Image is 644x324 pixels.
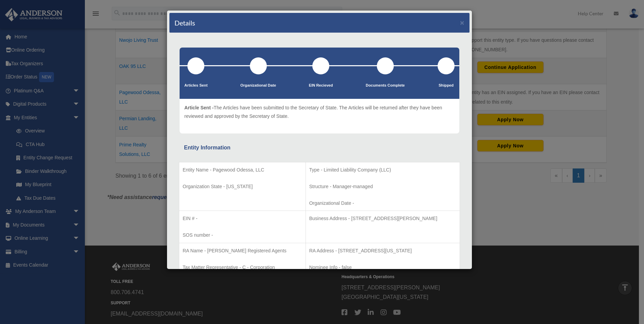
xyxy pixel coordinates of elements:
div: Entity Information [184,143,455,152]
button: × [460,19,464,26]
p: Shipped [438,82,455,89]
p: Organization State - [US_STATE] [183,182,302,191]
p: Entity Name - Pagewood Odessa, LLC [183,166,302,174]
p: Documents Complete [366,82,405,89]
p: RA Name - [PERSON_NAME] Registered Agents [183,247,302,255]
p: RA Address - [STREET_ADDRESS][US_STATE] [309,247,456,255]
p: Type - Limited Liability Company (LLC) [309,166,456,174]
p: EIN Recieved [309,82,333,89]
p: The Articles have been submitted to the Secretary of State. The Articles will be returned after t... [184,104,455,120]
p: Organizational Date [240,82,276,89]
p: EIN # - [183,214,302,223]
p: SOS number - [183,231,302,239]
p: Structure - Manager-managed [309,182,456,191]
p: Organizational Date - [309,199,456,208]
p: Articles Sent [184,82,207,89]
p: Nominee Info - false [309,263,456,272]
span: Article Sent - [184,105,214,110]
h4: Details [174,18,195,28]
p: Tax Matter Representative - C - Corporation [183,263,302,272]
p: Business Address - [STREET_ADDRESS][PERSON_NAME] [309,214,456,223]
